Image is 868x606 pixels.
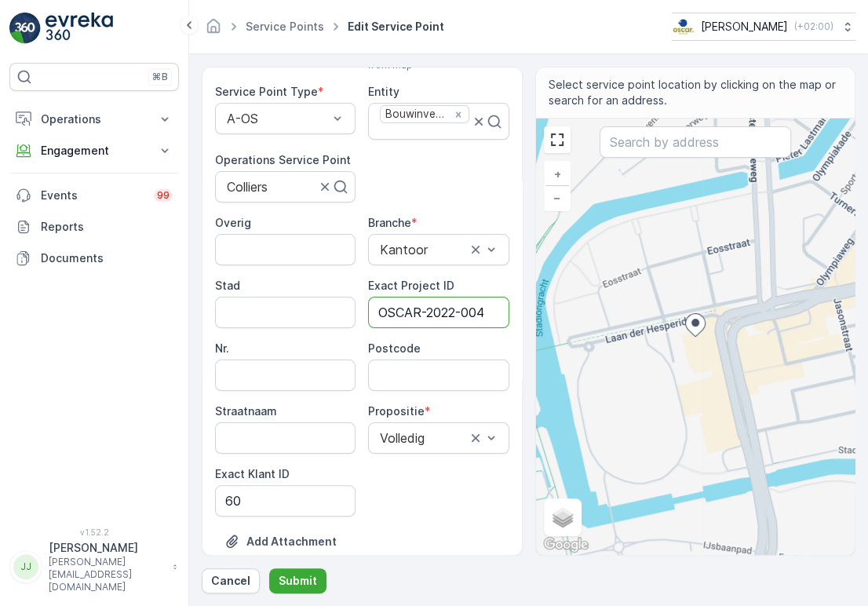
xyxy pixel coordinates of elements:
[9,13,41,44] img: logo
[368,216,411,229] label: Branche
[211,573,250,589] p: Cancel
[368,404,425,418] label: Propositie
[41,143,148,159] p: Engagement
[215,529,346,554] button: Upload File
[672,18,695,35] img: basis-logo_rgb2x.png
[9,180,179,211] a: Events99
[672,13,855,41] button: [PERSON_NAME](+02:00)
[381,106,448,122] div: Bouwinvest Dutch Institutional Office Fund
[9,243,179,274] a: Documents
[215,341,229,355] label: Nr.
[701,19,788,35] p: [PERSON_NAME]
[41,188,144,203] p: Events
[246,534,337,549] p: Add Attachment
[540,535,592,555] a: Open this area in Google Maps (opens a new window)
[13,554,38,579] div: JJ
[9,528,179,537] span: v 1.52.2
[215,467,290,480] label: Exact Klant ID
[202,568,260,593] button: Cancel
[9,211,179,243] a: Reports
[157,189,170,202] p: 99
[545,128,569,151] a: View Fullscreen
[545,186,569,210] a: Zoom Out
[49,556,165,593] p: [PERSON_NAME][EMAIL_ADDRESS][DOMAIN_NAME]
[368,341,421,355] label: Postcode
[600,126,791,158] input: Search by address
[450,108,467,122] div: Remove Bouwinvest Dutch Institutional Office Fund
[540,535,592,555] img: Google
[269,568,326,593] button: Submit
[9,540,179,593] button: JJ[PERSON_NAME][PERSON_NAME][EMAIL_ADDRESS][DOMAIN_NAME]
[215,85,318,98] label: Service Point Type
[46,13,113,44] img: logo_light-DOdMpM7g.png
[41,250,173,266] p: Documents
[215,404,277,418] label: Straatnaam
[9,135,179,166] button: Engagement
[368,85,399,98] label: Entity
[215,279,240,292] label: Stad
[9,104,179,135] button: Operations
[279,573,317,589] p: Submit
[545,162,569,186] a: Zoom In
[49,540,165,556] p: [PERSON_NAME]
[41,111,148,127] p: Operations
[41,219,173,235] p: Reports
[345,19,447,35] span: Edit Service Point
[794,20,833,33] p: ( +02:00 )
[549,77,843,108] span: Select service point location by clicking on the map or search for an address.
[215,153,351,166] label: Operations Service Point
[152,71,168,83] p: ⌘B
[553,191,561,204] span: −
[205,24,222,37] a: Homepage
[368,279,454,292] label: Exact Project ID
[215,216,251,229] label: Overig
[246,20,324,33] a: Service Points
[545,500,580,535] a: Layers
[554,167,561,181] span: +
